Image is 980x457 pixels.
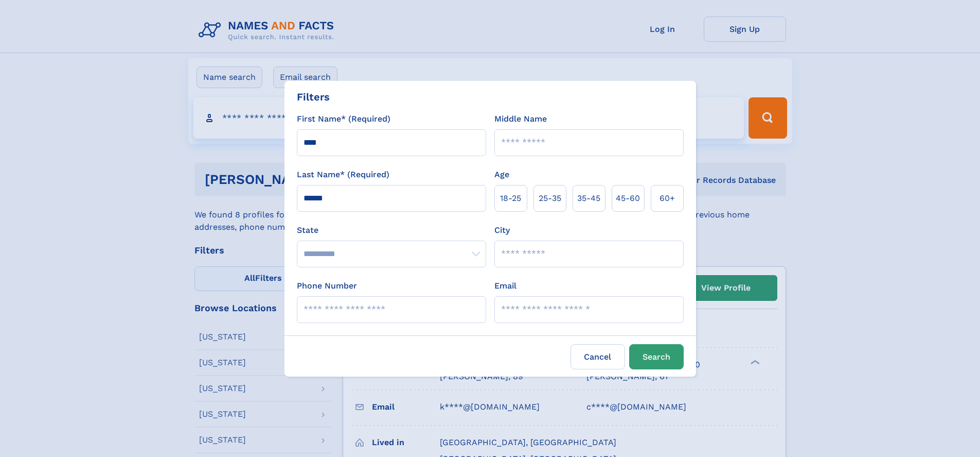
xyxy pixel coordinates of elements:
[616,192,640,205] span: 45‑60
[500,192,521,205] span: 18‑25
[571,344,625,369] label: Cancel
[297,280,357,292] label: Phone Number
[494,280,516,292] label: Email
[494,168,509,181] label: Age
[297,89,330,105] div: Filters
[539,192,561,205] span: 25‑35
[577,192,600,205] span: 35‑45
[494,224,510,236] label: City
[297,168,389,181] label: Last Name* (Required)
[494,113,547,125] label: Middle Name
[297,113,390,125] label: First Name* (Required)
[660,192,675,205] span: 60+
[297,224,486,236] label: State
[629,344,684,369] button: Search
